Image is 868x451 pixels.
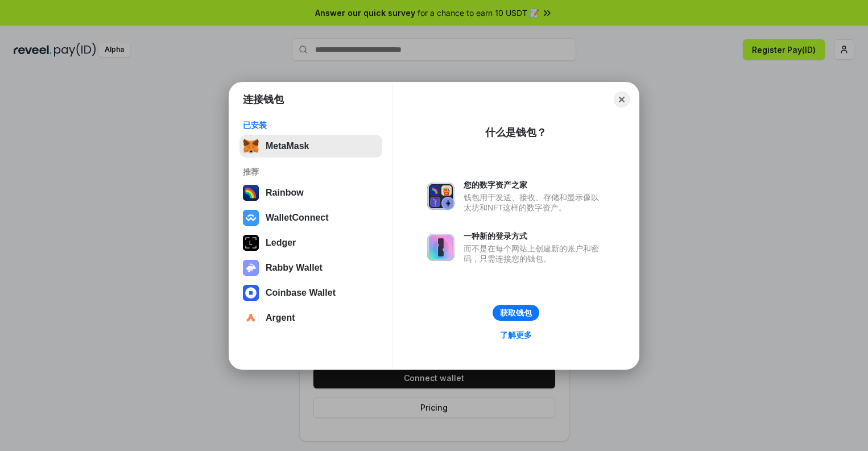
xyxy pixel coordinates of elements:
div: Ledger [266,238,296,248]
button: Argent [239,307,382,329]
button: 获取钱包 [493,305,539,321]
div: WalletConnect [266,213,329,223]
img: svg+xml,%3Csvg%20xmlns%3D%22http%3A%2F%2Fwww.w3.org%2F2000%2Fsvg%22%20fill%3D%22none%22%20viewBox... [427,234,454,261]
img: svg+xml,%3Csvg%20width%3D%2228%22%20height%3D%2228%22%20viewBox%3D%220%200%2028%2028%22%20fill%3D... [243,210,259,226]
img: svg+xml,%3Csvg%20width%3D%2228%22%20height%3D%2228%22%20viewBox%3D%220%200%2028%2028%22%20fill%3D... [243,310,259,326]
div: 什么是钱包？ [485,126,547,139]
h1: 连接钱包 [243,93,284,106]
div: Coinbase Wallet [266,288,336,298]
button: WalletConnect [239,206,382,229]
div: 一种新的登录方式 [464,231,605,241]
div: 推荐 [243,167,379,177]
div: 钱包用于发送、接收、存储和显示像以太坊和NFT这样的数字资产。 [464,192,605,213]
div: 获取钱包 [500,308,532,318]
img: svg+xml,%3Csvg%20fill%3D%22none%22%20height%3D%2233%22%20viewBox%3D%220%200%2035%2033%22%20width%... [243,138,259,154]
div: Rainbow [266,188,304,198]
img: svg+xml,%3Csvg%20xmlns%3D%22http%3A%2F%2Fwww.w3.org%2F2000%2Fsvg%22%20fill%3D%22none%22%20viewBox... [427,183,454,210]
div: 已安装 [243,120,379,130]
button: Rabby Wallet [239,256,382,279]
div: 您的数字资产之家 [464,180,605,190]
a: 了解更多 [493,328,539,342]
img: svg+xml,%3Csvg%20width%3D%2228%22%20height%3D%2228%22%20viewBox%3D%220%200%2028%2028%22%20fill%3D... [243,285,259,301]
button: Close [614,92,630,107]
div: Argent [266,313,295,323]
img: svg+xml,%3Csvg%20xmlns%3D%22http%3A%2F%2Fwww.w3.org%2F2000%2Fsvg%22%20width%3D%2228%22%20height%3... [243,235,259,251]
button: Ledger [239,231,382,254]
img: svg+xml,%3Csvg%20xmlns%3D%22http%3A%2F%2Fwww.w3.org%2F2000%2Fsvg%22%20fill%3D%22none%22%20viewBox... [243,260,259,276]
div: Rabby Wallet [266,263,323,273]
button: Rainbow [239,181,382,204]
div: MetaMask [266,141,309,151]
div: 而不是在每个网站上创建新的账户和密码，只需连接您的钱包。 [464,243,605,264]
img: svg+xml,%3Csvg%20width%3D%22120%22%20height%3D%22120%22%20viewBox%3D%220%200%20120%20120%22%20fil... [243,185,259,201]
button: Coinbase Wallet [239,282,382,304]
div: 了解更多 [500,330,532,340]
button: MetaMask [239,135,382,158]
